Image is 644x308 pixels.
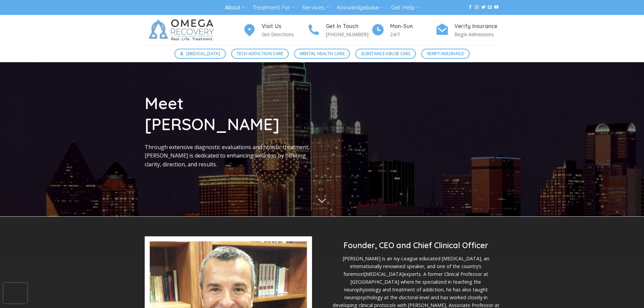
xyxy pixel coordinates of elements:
[237,50,283,57] span: Tech Addiction Care
[454,30,500,38] p: Begin Admissions
[231,49,289,59] a: Tech Addiction Care
[326,30,371,38] p: [PHONE_NUMBER]
[361,50,410,57] span: Substance Abuse Care
[262,22,307,31] h4: Visit Us
[488,5,492,10] a: Send us an email
[145,93,317,135] h1: Meet [PERSON_NAME]
[326,22,371,31] h4: Get In Touch
[355,49,416,59] a: Substance Abuse Care
[174,49,226,59] a: [MEDICAL_DATA]
[300,50,344,57] span: Mental Health Care
[421,49,470,59] a: Verify Insurance
[494,5,498,10] a: Follow on YouTube
[253,1,295,14] a: Treatment For
[145,143,317,169] p: Through extensive diagnostic evaluations and holistic treatment, [PERSON_NAME] is dedicated to en...
[307,22,371,39] a: Get In Touch [PHONE_NUMBER]
[332,240,500,251] h2: Founder, CEO and Chief Clinical Officer
[302,1,329,14] a: Services
[468,5,472,10] a: Follow on Facebook
[435,22,500,39] a: Verify Insurance Begin Admissions
[390,30,435,38] p: 24/7
[243,22,307,39] a: Visit Us Get Directions
[145,15,221,45] img: Omega Recovery
[186,50,220,57] span: [MEDICAL_DATA]
[391,1,419,14] a: Get Help
[427,50,464,57] span: Verify Insurance
[364,271,404,277] a: [MEDICAL_DATA]
[294,49,350,59] a: Mental Health Care
[481,5,485,10] a: Follow on Twitter
[309,192,335,210] button: Scroll for more
[337,1,383,14] a: Knowledgebase
[262,30,307,38] p: Get Directions
[475,5,479,10] a: Follow on Instagram
[225,1,245,14] a: About
[454,22,500,31] h4: Verify Insurance
[390,22,435,31] h4: Mon-Sun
